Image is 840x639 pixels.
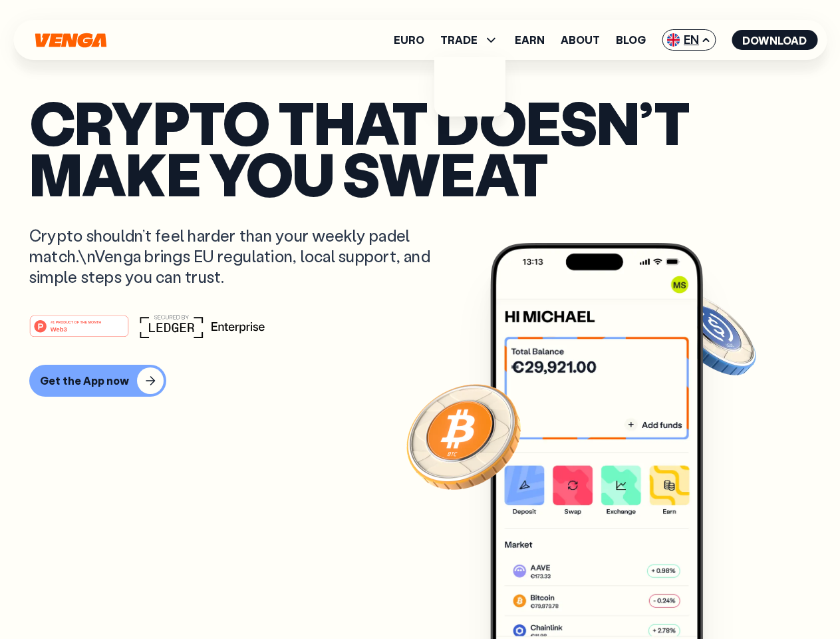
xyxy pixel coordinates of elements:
button: Get the App now [29,365,166,397]
div: Get the App now [40,374,129,387]
span: EN [662,29,716,51]
tspan: #1 PRODUCT OF THE MONTH [51,319,101,323]
svg: Home [33,33,108,48]
tspan: Web3 [51,325,67,332]
img: USDC coin [663,286,759,382]
img: Bitcoin [404,376,523,496]
span: TRADE [440,32,499,48]
a: Blog [616,35,646,45]
a: Euro [394,35,424,45]
p: Crypto that doesn’t make you sweat [29,97,811,198]
a: Get the App now [29,365,811,397]
img: flag-uk [666,33,680,47]
span: TRADE [440,35,478,45]
a: #1 PRODUCT OF THE MONTHWeb3 [29,323,129,340]
a: Earn [515,35,545,45]
p: Crypto shouldn’t feel harder than your weekly padel match.\nVenga brings EU regulation, local sup... [29,225,450,288]
button: Download [732,30,817,50]
a: About [561,35,600,45]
